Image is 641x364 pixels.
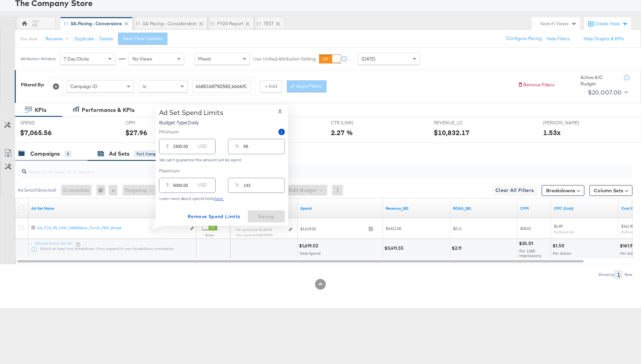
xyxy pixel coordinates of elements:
[553,251,571,256] span: Per Action
[253,56,316,62] label: Use Unified Attribution Setting:
[195,180,210,193] div: USD
[232,180,242,193] div: %
[236,233,272,237] sub: Max. spend limit : $4,500.00
[583,36,624,42] button: Hide Graphs & KPIs
[518,82,555,88] button: Remove Filters
[598,272,615,277] div: Showing:
[621,230,639,234] sub: Per Purchase
[278,107,282,116] span: X
[202,233,217,237] label: Active
[211,22,214,25] div: Drag to reorder tab
[31,206,194,211] a: Your Ad Set name.
[493,185,537,196] button: Clear All Filters
[21,82,44,88] div: Filtered By:
[546,36,570,42] button: Hide Filters
[20,36,38,42] div: This View:
[621,224,634,229] span: $161.90
[299,251,320,256] span: Total Spend
[198,56,211,62] span: Mixed
[159,109,223,117] div: Ad Set Spend Limits
[99,36,113,42] button: Delete
[580,74,617,87] div: Active A/C Budget
[64,22,68,25] div: Drag to reorder tab
[136,22,140,25] div: Drag to reorder tab
[300,206,380,211] a: The total amount spent to date.
[193,80,251,93] input: Enter a search term
[520,226,531,231] span: $35.01
[20,56,56,61] div: Attribution Window:
[386,226,401,231] span: $3,411.55
[453,206,515,211] a: ROAS_281
[331,120,382,126] span: CTR (LINK)
[195,142,210,154] div: USD
[41,33,76,45] button: Rename
[624,272,633,277] div: Row
[159,158,285,162] div: We can't guarantee this amount will be spent.
[434,128,469,137] div: $10,832.17
[126,120,176,126] span: CPM
[519,240,535,247] div: $35.01
[495,186,534,195] span: Clear All Filters
[232,142,242,154] div: %
[74,36,94,42] button: Duplicate
[30,150,60,158] div: Campaigns
[300,226,366,231] span: $1,619.02
[143,21,197,27] div: SA-Pacing - Consideration
[109,150,129,158] div: Ad Sets
[384,245,406,251] div: $3,411.55
[20,128,52,137] div: $7,065.56
[585,87,630,98] button: $20,007.00
[434,120,484,126] span: REVENUE_LC
[35,106,46,114] div: KPIs
[260,80,282,92] button: + Add
[217,21,243,27] div: FY24 Report
[143,83,146,89] span: Is
[590,185,633,196] button: Column Sets
[37,225,186,231] div: SA_TCS_FB_CNV_DABAValue_Purch_PRO_Broad
[501,33,546,45] button: Configure Pacing
[362,56,375,62] span: [DATE]
[554,206,616,211] a: The average cost for each link click you've received from your ad.
[620,243,638,249] div: $161.90
[159,129,179,135] label: Minimum:
[554,230,574,234] sub: Per Click (Link)
[20,120,71,126] span: SPEND
[159,196,285,201] div: Learn more about spend limits
[275,109,285,114] button: X
[540,21,577,27] div: Search Views
[135,151,166,157] div: for 1 Campaign
[32,22,38,28] div: KK
[236,228,272,232] sub: Min. spend limit: $2,300.00
[126,128,148,137] div: $27.96
[65,151,71,157] div: 5
[97,185,109,196] div: 0
[264,21,274,27] div: TEST
[542,185,585,196] button: Breakdowns
[185,210,243,223] button: Remove Spend Limits
[386,206,448,211] a: Revenue_281
[615,271,622,279] div: 1
[163,142,172,154] div: $
[594,21,628,27] div: Create View
[188,212,240,221] span: Remove Spend Limits
[133,56,152,62] span: No Views
[70,83,97,89] span: Campaign ID
[64,56,89,62] span: 7 Day Clicks
[215,196,224,201] a: here.
[331,128,353,137] div: 2.27 %
[37,225,186,232] a: SA_TCS_FB_CNV_DABAValue_Purch_PRO_Broad
[520,206,549,211] a: The average cost you've paid to have 1,000 impressions of your ad.
[553,243,566,249] div: $1.50
[27,162,576,175] input: Search Ad Set Name, ID or Objective
[159,168,285,174] label: Maximum:
[82,106,135,114] div: Performance & KPIs
[620,251,639,256] span: Per Action
[163,180,172,193] div: $
[453,226,462,231] span: $2.11
[543,120,594,126] span: [PERSON_NAME]
[543,128,561,137] div: 1.53x
[452,245,463,251] div: $2.11
[588,87,622,97] div: $20,007.00
[519,248,541,258] span: Per 1,000 Impressions
[71,21,122,27] div: SA-Pacing - Conversions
